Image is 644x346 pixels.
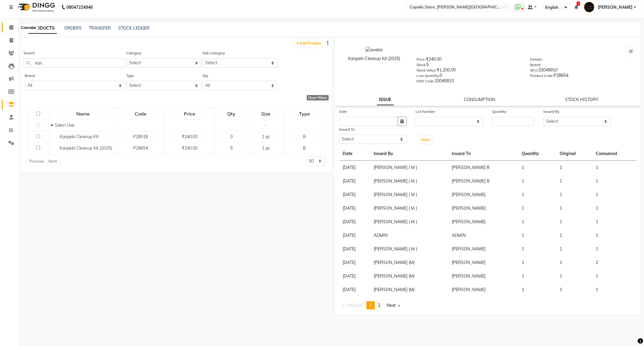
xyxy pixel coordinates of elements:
[182,134,197,139] span: ₹240.00
[556,229,592,242] td: 1
[339,256,370,269] td: [DATE]
[556,174,592,188] td: 1
[215,108,248,119] div: Qty
[370,147,448,161] th: Issued By
[530,68,539,73] label: SKU:
[530,73,554,78] label: Product Code:
[339,188,370,202] td: [DATE]
[370,242,448,256] td: [PERSON_NAME] ( M )
[384,301,403,309] a: Next
[416,67,521,75] div: ₹1,200.00
[25,73,35,78] label: Brand
[584,2,595,12] img: Capello Trimurti
[592,215,636,229] td: 1
[339,147,370,161] th: Date
[341,56,408,62] div: Kanpeki Cleanup Kit (2025)
[339,229,370,242] td: [DATE]
[416,68,437,73] label: Stock Value:
[416,73,440,78] label: Low Quantity:
[492,109,507,114] label: Quantity
[285,108,325,119] div: Type
[543,109,559,114] label: Issued By
[518,215,556,229] td: 1
[421,137,430,142] span: Issue
[339,269,370,283] td: [DATE]
[28,23,57,34] a: PRODUCTS
[556,202,592,215] td: 1
[339,301,637,309] nav: Pagination
[24,58,125,68] input: Search by product name or code
[303,134,306,139] span: B
[448,147,518,161] th: Issued To
[117,108,164,119] div: Code
[448,256,518,269] td: [PERSON_NAME]
[518,202,556,215] td: 1
[307,95,329,100] div: Clear Filters
[416,56,521,65] div: ₹240.00
[49,108,116,119] div: Name
[339,127,355,132] label: Issued To
[577,2,580,6] span: 1
[416,109,436,114] label: Lot Number
[416,72,521,81] div: 0
[370,161,448,175] td: [PERSON_NAME] ( M )
[556,283,592,297] td: 1
[347,303,363,308] span: Previous
[370,202,448,215] td: [PERSON_NAME] ( M )
[370,283,448,297] td: [PERSON_NAME] (M)
[370,256,448,269] td: [PERSON_NAME] (M)
[369,303,372,308] span: 1
[556,188,592,202] td: 1
[448,202,518,215] td: [PERSON_NAME]
[182,145,197,151] span: ₹240.00
[262,145,270,151] span: 1 pc
[592,188,636,202] td: 1
[556,215,592,229] td: 1
[134,145,148,151] span: P28654
[230,134,233,139] span: 0
[448,188,518,202] td: [PERSON_NAME]
[416,62,521,70] div: 5
[303,145,306,151] span: B
[339,202,370,215] td: [DATE]
[592,202,636,215] td: 1
[592,174,636,188] td: 1
[592,283,636,297] td: 1
[592,256,636,269] td: 2
[377,94,394,105] a: ISSUE
[339,161,370,175] td: [DATE]
[339,215,370,229] td: [DATE]
[592,161,636,175] td: 1
[165,108,214,119] div: Price
[518,256,556,269] td: 1
[89,25,111,31] a: TRANSFER
[420,135,432,144] button: Issue
[118,25,149,31] a: STOCK LEDGER
[370,269,448,283] td: [PERSON_NAME] (M)
[60,134,99,139] span: Kanpeki Cleanup Kit
[249,108,284,119] div: Size
[448,242,518,256] td: [PERSON_NAME]
[416,62,426,68] label: Stock:
[592,229,636,242] td: 1
[518,283,556,297] td: 1
[265,122,267,128] span: -
[366,47,383,53] img: avatar
[448,229,518,242] td: ADMIN
[592,269,636,283] td: 1
[530,72,635,81] div: P28654
[556,242,592,256] td: 1
[592,242,636,256] td: 1
[64,25,82,31] a: ORDERS
[339,283,370,297] td: [DATE]
[530,57,543,62] label: Details:
[134,134,148,139] span: P28518
[518,161,556,175] td: 1
[378,303,381,308] span: 2
[556,269,592,283] td: 1
[127,73,134,78] label: Type
[19,24,38,31] div: Calendar
[60,145,112,151] span: Kanpeki Cleanup Kit (2025)
[518,188,556,202] td: 1
[574,5,578,10] a: 1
